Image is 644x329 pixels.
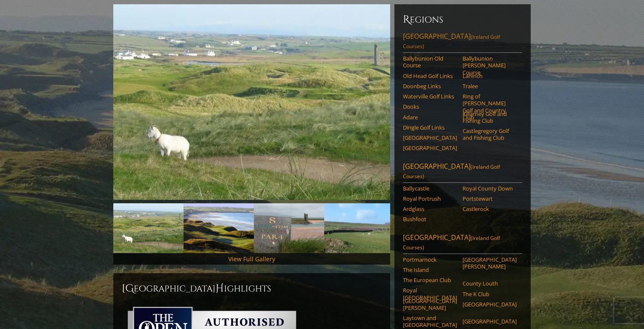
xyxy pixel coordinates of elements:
[403,315,457,329] a: Laytown and [GEOGRAPHIC_DATA]
[463,205,517,212] a: Castlerock
[216,282,224,295] span: H
[403,134,457,141] a: [GEOGRAPHIC_DATA]
[403,233,522,254] a: [GEOGRAPHIC_DATA](Ireland Golf Courses)
[403,13,522,26] h6: Regions
[403,103,457,110] a: Dooks
[403,124,457,131] a: Dingle Golf Links
[403,297,457,312] a: [GEOGRAPHIC_DATA][PERSON_NAME]
[403,72,457,79] a: Old Head Golf Links
[403,195,457,202] a: Royal Portrush
[463,195,517,202] a: Portstewart
[403,216,457,222] a: Bushfoot
[403,163,500,180] span: (Ireland Golf Courses)
[403,55,457,69] a: Ballybunion Old Course
[403,162,522,183] a: [GEOGRAPHIC_DATA](Ireland Golf Courses)
[463,93,517,121] a: Ring of [PERSON_NAME] Golf and Country Club
[463,280,517,287] a: County Louth
[403,93,457,100] a: Waterville Golf Links
[463,127,517,141] a: Castlegregory Golf and Fishing Club
[403,234,500,251] span: (Ireland Golf Courses)
[403,205,457,212] a: Ardglass
[463,83,517,89] a: Tralee
[403,185,457,192] a: Ballycastle
[403,256,457,263] a: Portmarnock
[463,291,517,297] a: The K Club
[403,114,457,121] a: Adare
[463,301,517,308] a: [GEOGRAPHIC_DATA]
[403,277,457,283] a: The European Club
[463,256,517,270] a: [GEOGRAPHIC_DATA][PERSON_NAME]
[403,83,457,89] a: Doonbeg Links
[463,318,517,325] a: [GEOGRAPHIC_DATA]
[403,32,522,53] a: [GEOGRAPHIC_DATA](Ireland Golf Courses)
[463,110,517,124] a: Killarney Golf and Fishing Club
[463,55,517,76] a: Ballybunion [PERSON_NAME] Course
[463,72,517,79] a: Lahinch
[122,282,382,295] h2: [GEOGRAPHIC_DATA] ighlights
[463,185,517,192] a: Royal County Down
[403,144,457,151] a: [GEOGRAPHIC_DATA]
[403,266,457,273] a: The Island
[228,255,275,263] a: View Full Gallery
[403,287,457,301] a: Royal [GEOGRAPHIC_DATA]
